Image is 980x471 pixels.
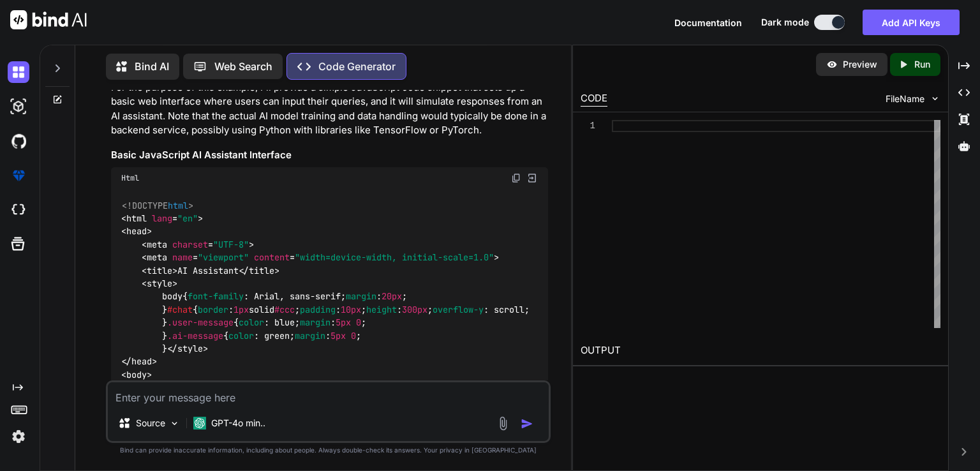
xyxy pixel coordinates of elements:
img: GPT-4o mini [193,417,206,430]
h2: OUTPUT [573,336,948,366]
span: Dark mode [761,16,809,29]
p: GPT-4o min.. [211,417,265,430]
img: darkChat [8,61,29,83]
span: Documentation [674,17,742,28]
span: title [147,265,172,276]
img: githubDark [8,130,29,152]
span: charset [172,239,208,250]
span: < = = > [142,252,499,264]
span: "en" [177,213,198,224]
span: 0 [351,330,356,341]
span: height [366,304,397,315]
span: body [162,291,182,303]
span: < = > [142,239,254,250]
span: { : Arial, sans-serif; : ; } { : solid ; : ; : ; : scroll; } { : blue; : ; } { : green; : ; } [121,291,530,355]
p: For the purpose of this example, I'll provide a simple JavaScript code snippet that sets up a bas... [111,80,548,138]
p: Run [914,58,930,71]
span: html [168,200,188,211]
img: premium [8,165,29,186]
p: Bind can provide inaccurate information, including about people. Always double-check its answers.... [106,445,551,455]
span: margin [300,317,330,329]
p: Source [136,417,165,430]
span: </ > [121,356,157,368]
span: < > [142,278,177,289]
span: 300px [402,304,427,315]
span: head [126,226,147,237]
span: </ > [239,265,279,276]
span: 5px [330,330,346,341]
span: < > [121,226,152,237]
span: margin [346,291,376,303]
button: Add API Keys [863,10,960,35]
span: font-family [188,291,244,303]
span: 0 [356,317,361,329]
img: Bind AI [10,10,87,29]
span: FileName [886,93,924,105]
span: "viewport" [198,252,249,264]
span: < = > [121,213,203,224]
img: chevron down [930,93,940,104]
span: margin [295,330,325,341]
span: lang [152,213,172,224]
span: body [126,369,147,380]
img: icon [521,417,533,430]
span: html [126,213,147,224]
p: Web Search [214,59,272,74]
h3: Basic JavaScript AI Assistant Interface [111,148,548,163]
p: Bind AI [135,59,169,74]
span: head [131,356,152,368]
span: style [177,343,203,354]
span: "width=device-width, initial-scale=1.0" [295,252,494,264]
span: #chat [167,304,193,315]
span: <!DOCTYPE > [122,200,193,211]
span: 20px [382,291,402,303]
span: #ccc [274,304,295,315]
span: style [147,278,172,289]
span: < > [142,265,177,276]
span: < > [121,369,152,380]
img: darkAi-studio [8,96,29,117]
img: settings [8,426,29,447]
span: 10px [341,304,361,315]
img: copy [511,173,521,183]
span: 1px [234,304,249,315]
span: content [254,252,290,264]
span: meta [147,239,167,250]
button: Documentation [674,16,742,29]
img: Open in Browser [526,172,538,184]
span: .user-message [167,317,234,329]
img: attachment [496,416,510,431]
span: 5px [336,317,351,329]
span: overflow-y [433,304,484,315]
span: .ai-message [167,330,223,341]
span: meta [147,252,167,264]
span: "UTF-8" [213,239,249,250]
span: color [239,317,264,329]
span: color [228,330,254,341]
span: title [249,265,274,276]
div: CODE [581,91,607,107]
span: name [172,252,193,264]
div: 1 [581,120,595,132]
img: preview [826,59,838,70]
img: cloudideIcon [8,199,29,221]
img: Pick Models [169,418,180,429]
span: </ > [167,343,208,354]
span: padding [300,304,336,315]
p: Preview [843,58,877,71]
span: border [198,304,228,315]
p: Code Generator [318,59,396,74]
span: Html [121,173,139,183]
